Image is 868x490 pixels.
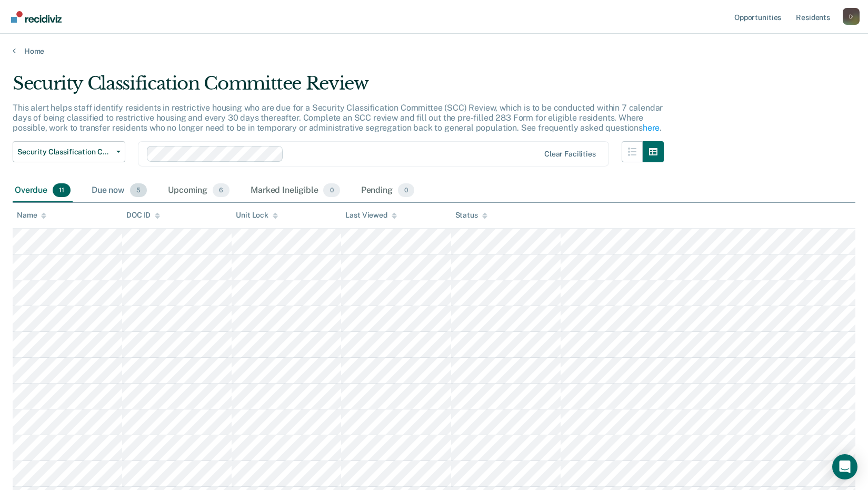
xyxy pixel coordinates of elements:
button: Security Classification Committee Review [13,141,125,162]
span: 6 [213,183,230,197]
div: Security Classification Committee Review [13,73,664,103]
div: Clear facilities [544,150,596,159]
div: Pending0 [359,179,416,202]
div: Open Intercom Messenger [832,454,857,479]
div: Marked Ineligible0 [248,179,342,202]
a: here [643,123,660,133]
span: 0 [398,183,414,197]
div: DOC ID [126,211,160,220]
div: Name [17,211,46,220]
button: Profile dropdown button [843,8,860,25]
p: This alert helps staff identify residents in restrictive housing who are due for a Security Class... [13,103,663,133]
div: Status [455,211,487,220]
span: 0 [323,183,340,197]
span: Security Classification Committee Review [17,148,112,156]
div: Last Viewed [345,211,396,220]
a: Home [13,46,855,56]
span: 5 [130,183,147,197]
div: D [843,8,860,25]
span: 11 [53,183,71,197]
div: Upcoming6 [166,179,232,202]
div: Overdue11 [13,179,73,202]
div: Unit Lock [236,211,278,220]
img: Recidiviz [11,11,62,23]
div: Due now5 [89,179,149,202]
